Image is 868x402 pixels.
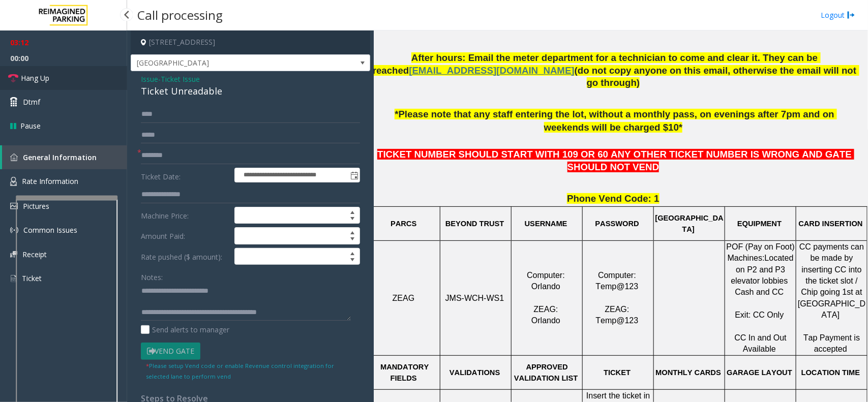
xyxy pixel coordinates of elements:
span: EQUIPMENT [737,220,782,228]
span: [GEOGRAPHIC_DATA] [655,214,724,233]
span: BEYOND TRUST [445,220,504,228]
span: [GEOGRAPHIC_DATA] [131,55,322,71]
a: Logout [821,10,855,20]
span: POF (Pay on Foot) Machines: [727,242,797,262]
span: VALIDATIONS [450,368,500,377]
img: logout [847,10,855,20]
span: Decrease value [345,215,360,224]
span: - [158,74,200,84]
h4: [STREET_ADDRESS] [131,30,370,54]
span: Located [765,254,794,262]
span: on P2 and P3 elevator lobbies [731,265,788,285]
span: Issue [141,74,158,84]
span: CARD INSERTION [799,220,863,228]
span: APPROVED VALIDATION LIST [514,363,578,382]
label: Send alerts to manager [141,324,229,335]
span: JMS-WCH-WS1 [445,294,504,302]
span: Computer: [598,271,636,280]
span: Hang Up [21,73,49,83]
span: Cash and CC [735,288,784,296]
span: Decrease value [345,257,360,265]
span: Dtmf [23,97,40,107]
label: Notes: [141,268,163,283]
span: Orlando [531,282,560,291]
span: LOCATION TIME [801,368,860,377]
span: [EMAIL_ADDRESS][DOMAIN_NAME] [409,65,574,76]
span: Rate Information [22,176,78,186]
a: [EMAIL_ADDRESS][DOMAIN_NAME] [409,67,574,75]
span: Pause [20,120,41,131]
span: Phone Vend Code: 1 [567,193,659,204]
img: 'icon' [10,251,17,258]
span: After hours: Email the meter department for a technician to come and clear it. They can be reached [373,52,821,76]
span: *Please note that any staff entering the lot, without a monthly pass, on evenings after 7pm and o... [395,109,837,133]
span: Temp@123 [596,282,639,291]
span: TICKET NUMBER SHOULD START WITH 109 OR 60 ANY OTHER TICKET NUMBER IS WRONG AND GATE SHOULD NOT VEND [377,149,854,172]
span: Increase value [345,207,360,215]
div: Ticket Unreadable [141,84,360,98]
img: 'icon' [10,153,18,161]
label: Ticket Date: [138,168,232,183]
img: 'icon' [10,226,18,234]
span: General Information [23,152,97,162]
a: General Information [2,145,127,169]
span: CC In and Out Available [735,333,789,353]
span: ZEAG: [534,305,558,314]
img: 'icon' [10,274,17,283]
span: Increase value [345,228,360,236]
span: MANDATORY FIELDS [380,363,431,382]
img: 'icon' [10,177,17,186]
button: Vend Gate [141,343,200,360]
span: Toggle popup [348,168,360,182]
label: Machine Price: [138,207,232,224]
span: PASSWORD [595,220,639,228]
span: Increase value [345,249,360,257]
span: Temp@123 [596,316,639,325]
span: Tap Payment is accepted [803,333,862,353]
small: Please setup Vend code or enable Revenue control integration for selected lane to perform vend [146,362,334,380]
span: USERNAME [525,220,567,228]
span: ZEAG: [605,305,630,314]
img: 'icon' [10,203,18,209]
span: ZEAG [393,294,415,302]
span: Exit: CC Only [735,311,784,319]
span: Computer: [527,271,565,280]
label: Rate pushed ($ amount): [138,248,232,265]
span: MONTHLY CARDS [655,368,721,377]
label: Amount Paid: [138,227,232,244]
span: PARCS [391,220,416,228]
h3: Call processing [132,3,228,27]
span: Ticket Issue [161,74,200,84]
span: Orlando [531,316,560,325]
span: CC payments can be made by inserting CC into the ticket slot / Chip going 1st at [GEOGRAPHIC_DATA] [798,242,866,319]
span: Decrease value [345,236,360,244]
span: (do not copy anyone on this email, otherwise the email will not go through) [575,65,859,88]
span: GARAGE LAYOUT [727,368,792,377]
span: TICKET [604,368,631,377]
